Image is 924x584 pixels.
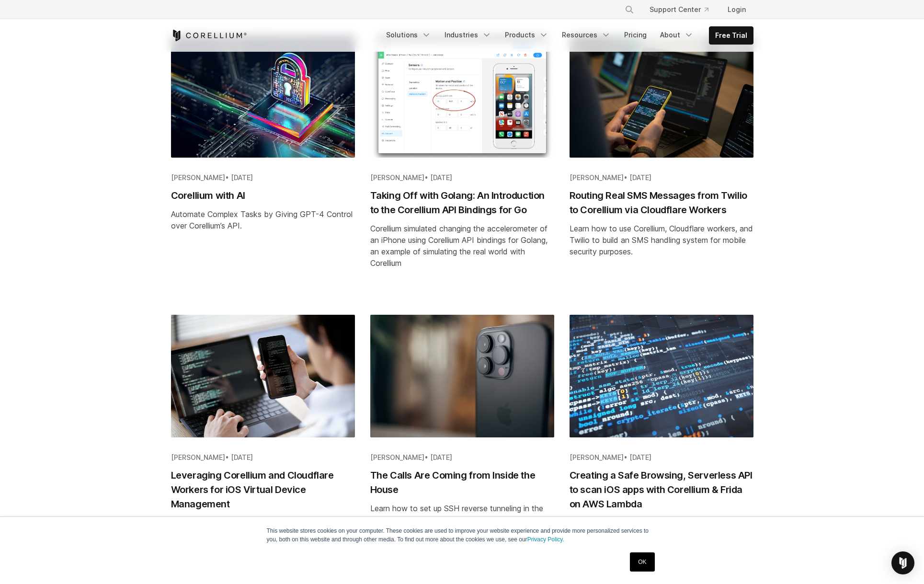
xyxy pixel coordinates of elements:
[613,1,753,18] div: Navigation Menu
[642,1,716,18] a: Support Center
[570,315,753,437] img: Creating a Safe Browsing, Serverless API to scan iOS apps with Corellium & Frida on AWS Lambda
[570,468,753,511] h2: Creating a Safe Browsing, Serverless API to scan iOS apps with Corellium & Frida on AWS Lambda
[370,503,554,537] div: Learn how to set up SSH reverse tunneling in the Corellium app to help you with investigating phi...
[439,26,497,44] a: Industries
[629,453,651,461] span: [DATE]
[370,315,554,437] img: The Calls Are Coming from Inside the House
[370,35,554,299] a: Blog post summary: Taking Off with Golang: An Introduction to the Corellium API Bindings for Go
[570,188,753,217] h2: Routing Real SMS Messages from Twilio to Corellium via Cloudflare Workers
[171,315,355,437] img: Leveraging Corellium and Cloudflare Workers for iOS Virtual Device Management
[370,173,424,182] span: [PERSON_NAME]
[570,173,753,183] div: •
[267,527,658,544] p: This website stores cookies on your computer. These cookies are used to improve your website expe...
[171,173,225,182] span: [PERSON_NAME]
[618,26,652,44] a: Pricing
[621,1,638,18] button: Search
[171,188,355,203] h2: Corellium with AI
[171,30,247,41] a: Corellium Home
[720,1,753,18] a: Login
[231,453,253,461] span: [DATE]
[370,453,554,462] div: •
[370,223,554,269] div: Corellium simulated changing the accelerometer of an iPhone using Corellium API bindings for Gola...
[430,173,452,182] span: [DATE]
[570,453,753,462] div: •
[654,26,699,44] a: About
[171,468,355,511] h2: Leveraging Corellium and Cloudflare Workers for iOS Virtual Device Management
[891,551,914,574] div: Open Intercom Messenger
[570,35,753,158] img: Routing Real SMS Messages from Twilio to Corellium via Cloudflare Workers
[570,453,624,461] span: [PERSON_NAME]
[556,26,616,44] a: Resources
[370,173,554,183] div: •
[629,173,651,182] span: [DATE]
[370,35,554,158] img: Taking Off with Golang: An Introduction to the Corellium API Bindings for Go
[171,453,355,462] div: •
[171,453,225,461] span: [PERSON_NAME]
[171,35,355,299] a: Blog post summary: Corellium with AI
[430,453,452,461] span: [DATE]
[380,26,753,45] div: Navigation Menu
[370,453,424,461] span: [PERSON_NAME]
[499,26,554,44] a: Products
[709,27,753,44] a: Free Trial
[171,173,355,183] div: •
[231,173,253,182] span: [DATE]
[370,188,554,217] h2: Taking Off with Golang: An Introduction to the Corellium API Bindings for Go
[570,35,753,299] a: Blog post summary: Routing Real SMS Messages from Twilio to Corellium via Cloudflare Workers
[630,552,654,572] a: OK
[171,208,355,231] div: Automate Complex Tasks by Giving GPT-4 Control over Corellium’s API.
[570,223,753,257] div: Learn how to use Corellium, Cloudflare workers, and Twilio to build an SMS handling system for mo...
[171,35,355,158] img: Corellium with AI
[570,173,624,182] span: [PERSON_NAME]
[380,26,437,44] a: Solutions
[527,536,564,543] a: Privacy Policy.
[370,468,554,497] h2: The Calls Are Coming from Inside the House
